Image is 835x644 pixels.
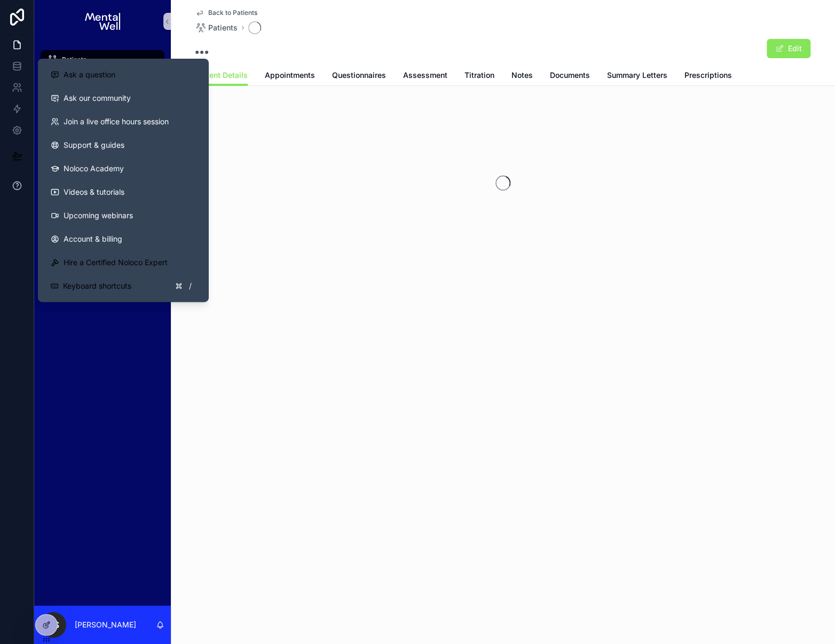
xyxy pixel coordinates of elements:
span: Assessment [403,70,447,81]
span: Back to Patients [208,9,257,17]
a: Videos & tutorials [42,180,204,204]
a: Noloco Academy [42,157,204,180]
div: scrollable content [34,43,171,254]
a: Titration [464,66,494,87]
button: Hire a Certified Noloco Expert [42,251,204,274]
span: Notes [511,70,533,81]
a: Support & guides [42,133,204,157]
a: Questionnaires [332,66,386,87]
span: Patient Details [195,70,248,81]
span: Ask our community [64,93,131,104]
a: Patient Details [195,66,248,86]
a: Documents [550,66,590,87]
a: Account & billing [42,227,204,251]
button: Ask a question [42,63,204,86]
a: Notes [511,66,533,87]
span: Titration [464,70,494,81]
span: Upcoming webinars [64,210,133,221]
a: Ask our community [42,86,204,110]
p: [PERSON_NAME] [75,619,136,630]
span: Ask a question [64,69,115,80]
a: Back to Patients [195,9,257,17]
a: Upcoming webinars [42,204,204,227]
span: Summary Letters [607,70,667,81]
span: Keyboard shortcuts [63,281,131,291]
a: Patients [41,50,164,69]
span: Hire a Certified Noloco Expert [64,257,168,268]
span: Prescriptions [684,70,732,81]
a: Patients [195,22,238,33]
button: Keyboard shortcuts/ [42,274,204,298]
span: Account & billing [64,234,122,244]
span: Patients [62,55,86,64]
img: App logo [85,13,120,30]
button: Edit [767,39,810,58]
span: / [186,282,195,290]
a: Prescriptions [684,66,732,87]
a: Summary Letters [607,66,667,87]
a: Appointments [265,66,315,87]
span: Join a live office hours session [64,116,169,127]
span: Support & guides [64,140,124,150]
span: Documents [550,70,590,81]
span: Appointments [265,70,315,81]
span: Questionnaires [332,70,386,81]
a: Join a live office hours session [42,110,204,133]
a: Assessment [403,66,447,87]
span: Noloco Academy [64,163,124,174]
span: Videos & tutorials [64,187,124,197]
span: Patients [208,22,238,33]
